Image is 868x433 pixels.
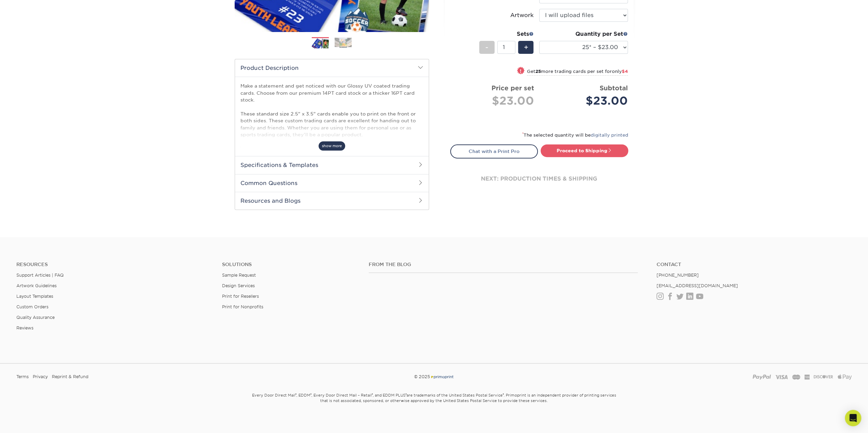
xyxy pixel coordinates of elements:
[2,412,58,431] iframe: Google Customer Reviews
[503,393,504,396] sup: ®
[450,144,538,158] a: Chat with a Print Pro
[524,42,528,52] span: +
[235,59,429,77] h2: Product Description
[539,30,628,38] div: Quantity per Set
[33,372,48,382] a: Privacy
[235,390,634,420] small: Every Door Direct Mail , EDDM , Every Door Direct Mail – Retail , and EDDM PLUS are trademarks of...
[600,84,628,92] strong: Subtotal
[222,283,255,288] a: Design Services
[656,273,698,278] a: [PHONE_NUMBER]
[450,158,628,199] div: next: production times & shipping
[591,133,628,138] a: digitally printed
[222,294,259,299] a: Print for Resellers
[372,393,373,396] sup: ®
[479,30,534,38] div: Sets
[16,304,48,309] a: Custom Orders
[430,374,454,379] img: Primoprint
[16,273,64,278] a: Support Articles | FAQ
[16,315,55,320] a: Quality Assurance
[527,69,628,76] small: Get more trading cards per set for
[541,144,628,157] a: Proceed to Shipping
[335,37,352,48] img: Trading Cards 02
[456,93,534,109] div: $23.00
[622,69,628,74] span: $4
[235,156,429,174] h2: Specifications & Templates
[16,325,33,330] a: Reviews
[16,294,53,299] a: Layout Templates
[235,192,429,210] h2: Resources and Blogs
[293,372,575,382] div: © 2025
[656,262,852,267] a: Contact
[16,372,29,382] a: Terms
[520,67,521,75] span: !
[544,93,628,109] div: $23.00
[369,262,638,267] h4: From the Blog
[235,174,429,192] h2: Common Questions
[491,84,534,92] strong: Price per set
[312,37,329,49] img: Trading Cards 01
[295,393,296,396] sup: ®
[612,69,628,74] span: only
[222,262,358,267] h4: Solutions
[535,69,541,74] strong: 25
[656,283,738,288] a: [EMAIL_ADDRESS][DOMAIN_NAME]
[310,393,311,396] sup: ®
[406,393,407,396] sup: ®
[319,141,345,151] span: show more
[845,410,861,426] div: Open Intercom Messenger
[240,82,423,166] p: Make a statement and get noticed with our Glossy UV coated trading cards. Choose from our premium...
[52,372,88,382] a: Reprint & Refund
[485,42,488,52] span: -
[16,262,212,267] h4: Resources
[16,283,57,288] a: Artwork Guidelines
[522,133,628,138] small: The selected quantity will be
[222,273,256,278] a: Sample Request
[222,304,263,309] a: Print for Nonprofits
[510,11,534,19] div: Artwork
